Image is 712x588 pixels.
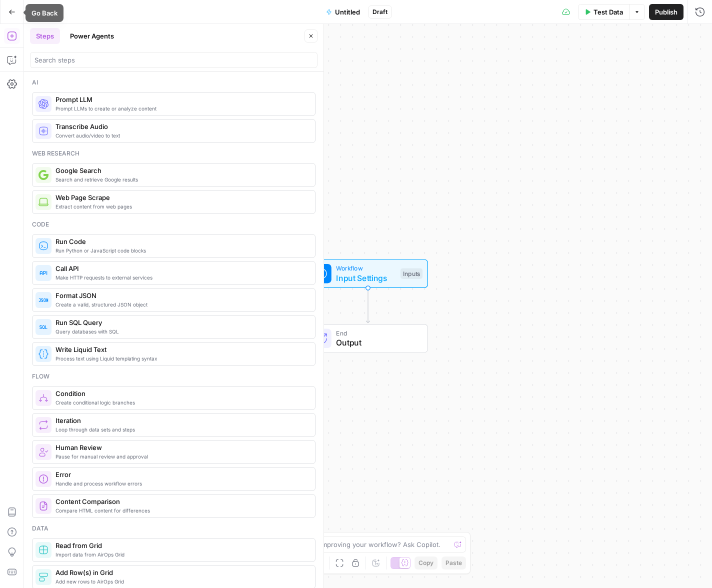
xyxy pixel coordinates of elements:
span: Web Page Scrape [55,192,307,202]
span: Condition [55,388,307,398]
span: Write Liquid Text [55,344,307,354]
button: Steps [30,28,60,44]
input: Search steps [34,55,313,65]
span: Prompt LLMs to create or analyze content [55,104,307,112]
span: Create a valid, structured JSON object [55,300,307,308]
span: Untitled [335,7,360,17]
span: Handle and process workflow errors [55,479,307,487]
img: vrinnnclop0vshvmafd7ip1g7ohf [38,501,48,511]
span: Loop through data sets and steps [55,425,307,433]
span: Output [336,336,417,348]
span: Compare HTML content for differences [55,506,307,514]
span: Extract content from web pages [55,202,307,210]
span: Workflow [336,263,395,273]
span: Pause for manual review and approval [55,452,307,460]
span: Test Data [593,7,623,17]
span: Paste [445,558,462,567]
span: Query databases with SQL [55,327,307,335]
g: Edge from start to end [366,288,369,323]
span: Prompt LLM [55,94,307,104]
div: Code [32,220,315,229]
button: Copy [414,556,437,569]
span: Import data from AirOps Grid [55,550,307,558]
div: Web research [32,149,315,158]
span: Google Search [55,165,307,175]
span: Run Python or JavaScript code blocks [55,246,307,254]
div: EndOutput [275,324,461,353]
span: Run SQL Query [55,317,307,327]
span: Process text using Liquid templating syntax [55,354,307,362]
span: Input Settings [336,272,395,284]
div: Flow [32,372,315,381]
span: Read from Grid [55,540,307,550]
span: Add Row(s) in Grid [55,567,307,577]
div: Data [32,524,315,533]
div: Inputs [400,268,422,279]
span: Run Code [55,236,307,246]
button: Publish [649,4,683,20]
span: Publish [655,7,677,17]
span: Create conditional logic branches [55,398,307,406]
span: Make HTTP requests to external services [55,273,307,281]
span: Draft [372,7,387,16]
span: Iteration [55,415,307,425]
span: Convert audio/video to text [55,131,307,139]
span: Call API [55,263,307,273]
span: Content Comparison [55,496,307,506]
span: End [336,328,417,337]
button: Paste [441,556,466,569]
span: Search and retrieve Google results [55,175,307,183]
span: Copy [418,558,433,567]
span: Error [55,469,307,479]
span: Format JSON [55,290,307,300]
div: WorkflowInput SettingsInputs [275,259,461,288]
span: Transcribe Audio [55,121,307,131]
div: Ai [32,78,315,87]
button: Power Agents [64,28,120,44]
button: Test Data [578,4,629,20]
button: Untitled [320,4,366,20]
span: Add new rows to AirOps Grid [55,577,307,585]
span: Human Review [55,442,307,452]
